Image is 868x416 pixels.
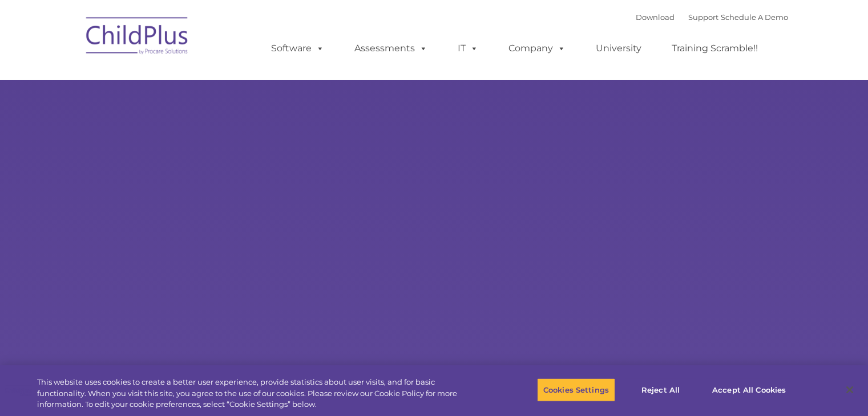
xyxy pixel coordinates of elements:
button: Accept All Cookies [706,378,792,402]
a: University [584,37,653,60]
font: | [636,13,788,22]
a: Company [497,37,577,60]
a: Software [260,37,336,60]
a: Support [688,13,718,22]
button: Cookies Settings [537,378,615,402]
a: Assessments [343,37,439,60]
div: This website uses cookies to create a better user experience, provide statistics about user visit... [37,377,478,410]
a: IT [446,37,490,60]
a: Download [636,13,675,22]
img: ChildPlus by Procare Solutions [80,9,195,66]
a: Schedule A Demo [721,13,788,22]
button: Reject All [625,378,696,402]
a: Training Scramble!! [660,37,769,60]
button: Close [837,377,862,402]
